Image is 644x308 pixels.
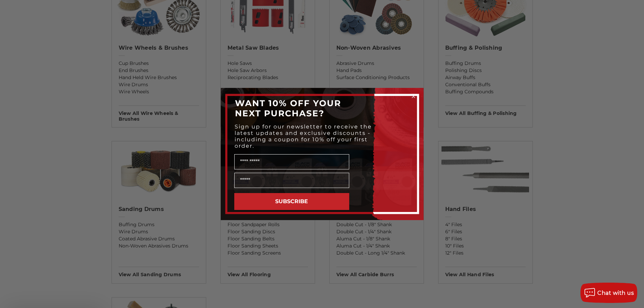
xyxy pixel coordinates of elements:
[234,193,349,210] button: SUBSCRIBE
[410,93,417,100] button: Close dialog
[235,123,372,149] span: Sign up for our newsletter to receive the latest updates and exclusive discounts - including a co...
[580,283,637,303] button: Chat with us
[597,290,634,296] span: Chat with us
[235,98,341,118] span: WANT 10% OFF YOUR NEXT PURCHASE?
[234,173,349,188] input: Email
